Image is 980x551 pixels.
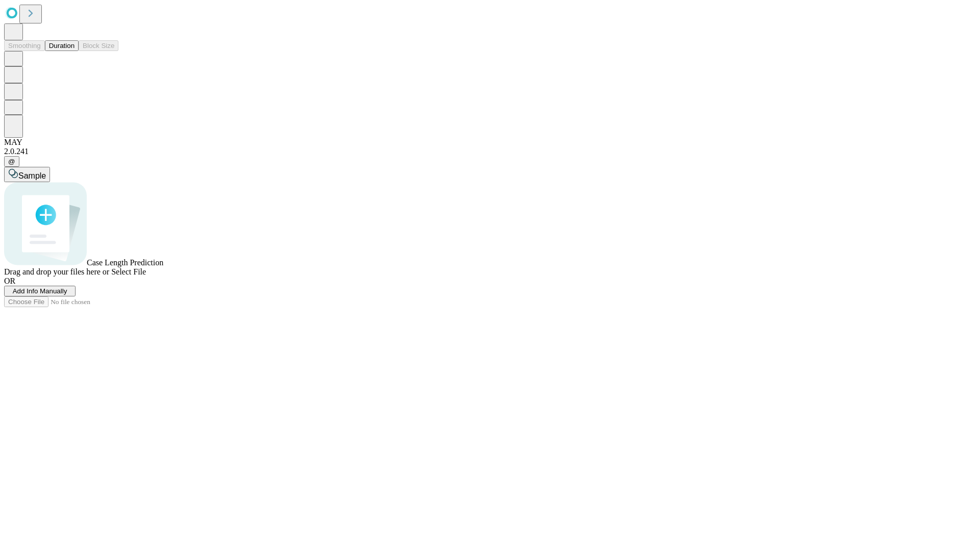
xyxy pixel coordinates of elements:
[4,147,976,156] div: 2.0.241
[4,138,976,147] div: MAY
[4,267,109,276] span: Drag and drop your files here or
[18,171,46,180] span: Sample
[4,40,45,51] button: Smoothing
[4,156,19,167] button: @
[79,40,118,51] button: Block Size
[13,287,67,295] span: Add Info Manually
[4,167,50,182] button: Sample
[87,258,163,267] span: Case Length Prediction
[111,267,146,276] span: Select File
[8,158,15,165] span: @
[4,277,15,285] span: OR
[4,286,76,296] button: Add Info Manually
[45,40,79,51] button: Duration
